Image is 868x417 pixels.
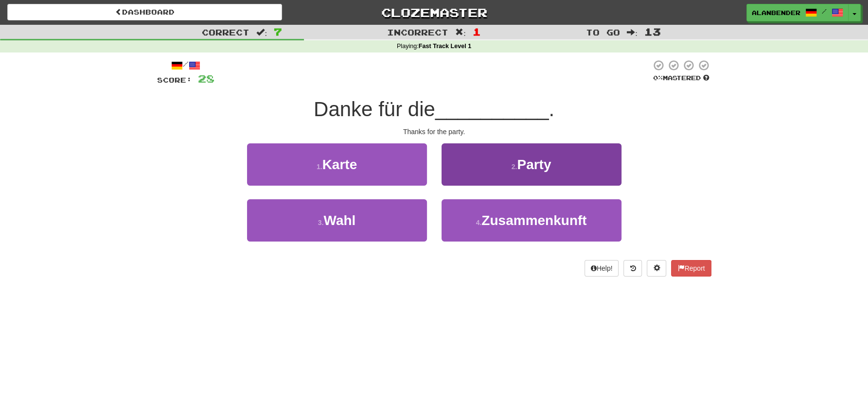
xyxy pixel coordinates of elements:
span: 0 % [653,74,663,82]
span: Wahl [323,213,355,228]
span: Party [517,157,551,172]
span: __________ [435,98,549,121]
span: Karte [322,157,357,172]
a: AlanBender / [746,4,849,21]
small: 2 . [512,163,517,171]
button: 3.Wahl [247,199,427,242]
span: 28 [198,72,214,85]
button: 4.Zusammenkunft [442,199,621,242]
button: 1.Karte [247,143,427,186]
span: Danke für die [314,98,435,121]
span: Score: [157,76,192,84]
span: 1 [473,26,481,37]
span: To go [586,27,620,37]
span: Incorrect [387,27,448,37]
button: Round history (alt+y) [623,260,642,277]
span: : [455,28,466,36]
span: AlanBender [752,8,800,17]
div: / [157,59,214,71]
button: Help! [585,260,619,277]
small: 1 . [317,163,322,171]
span: : [627,28,638,36]
span: / [822,8,827,15]
button: 2.Party [442,143,621,186]
span: : [256,28,267,36]
small: 4 . [476,219,482,226]
button: Report [671,260,711,277]
strong: Fast Track Level 1 [419,43,472,50]
div: Thanks for the party. [157,127,711,137]
a: Clozemaster [297,4,571,21]
div: Mastered [651,74,711,83]
span: 13 [644,26,661,37]
span: Zusammenkunft [481,213,586,228]
a: Dashboard [7,4,282,20]
span: Correct [202,27,249,37]
span: 7 [274,26,282,37]
span: . [549,98,554,121]
small: 3 . [318,219,324,226]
